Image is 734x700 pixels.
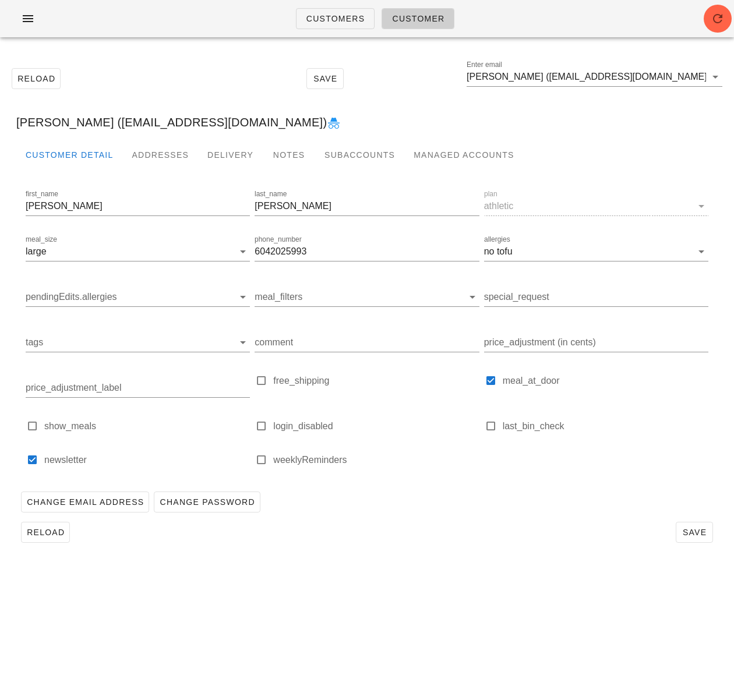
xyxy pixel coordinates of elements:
[315,141,404,169] div: Subaccounts
[26,288,250,306] div: pendingEdits.allergies
[484,197,708,215] div: planathletic
[44,420,250,432] label: show_meals
[21,522,70,543] button: Reload
[21,492,149,512] button: Change Email Address
[273,375,479,387] label: free_shipping
[26,235,57,244] label: meal_size
[26,497,144,507] span: Change Email Address
[484,190,497,199] label: plan
[306,14,365,23] span: Customers
[306,68,344,89] button: Save
[255,288,479,306] div: meal_filters
[676,522,713,543] button: Save
[198,141,263,169] div: Delivery
[382,8,454,29] a: Customer
[273,420,479,432] label: login_disabled
[404,141,523,169] div: Managed Accounts
[26,333,250,352] div: tags
[44,454,250,466] label: newsletter
[26,190,58,199] label: first_name
[484,235,510,244] label: allergies
[12,68,61,89] button: Reload
[26,528,65,537] span: Reload
[467,61,502,69] label: Enter email
[255,190,287,199] label: last_name
[154,492,260,512] button: Change Password
[16,141,122,169] div: Customer Detail
[17,74,55,83] span: Reload
[273,454,479,466] label: weeklyReminders
[26,242,250,261] div: meal_sizelarge
[255,235,302,244] label: phone_number
[26,246,47,257] div: large
[7,104,727,141] div: [PERSON_NAME] ([EMAIL_ADDRESS][DOMAIN_NAME])
[263,141,315,169] div: Notes
[484,242,708,261] div: allergiesno tofu
[681,528,708,537] span: Save
[391,14,444,23] span: Customer
[312,74,338,83] span: Save
[159,497,255,507] span: Change Password
[503,420,708,432] label: last_bin_check
[503,375,708,387] label: meal_at_door
[296,8,375,29] a: Customers
[122,141,198,169] div: Addresses
[484,246,513,257] div: no tofu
